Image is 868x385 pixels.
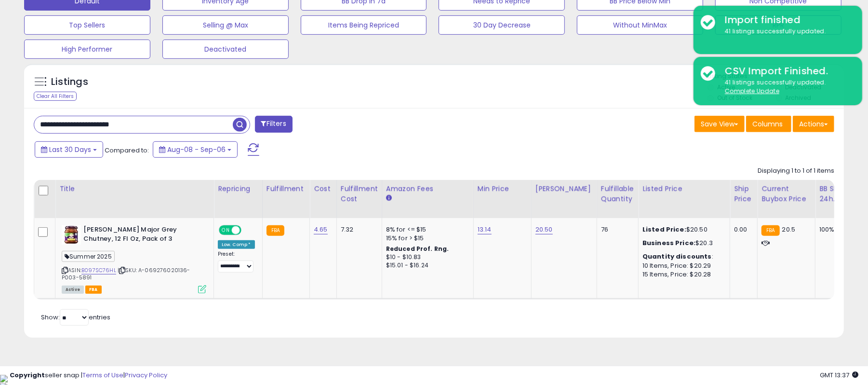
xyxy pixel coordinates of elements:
b: Business Price: [642,238,695,247]
small: FBA [761,225,779,236]
a: B097SC76HL [81,266,116,275]
strong: Copyright [10,371,45,380]
div: Fulfillment [267,184,306,194]
button: 30 Day Decrease [439,15,565,35]
div: Amazon Fees [386,184,469,194]
div: 41 listings successfully updated. [718,78,855,96]
a: 13.14 [478,225,492,234]
button: Top Sellers [24,15,150,35]
div: Listed Price [642,184,726,194]
div: 100% [819,225,851,234]
a: Privacy Policy [125,371,167,380]
div: Clear All Filters [34,92,77,101]
div: [PERSON_NAME] [535,184,593,194]
div: $10 - $10.83 [386,253,466,261]
a: Terms of Use [82,371,123,380]
span: FBA [85,286,102,294]
button: High Performer [24,40,150,59]
button: Save View [694,116,745,132]
div: 10 Items, Price: $20.29 [642,261,722,270]
b: Listed Price: [642,225,686,234]
span: | SKU: A-069276020136-P003-5891 [62,266,190,281]
span: Aug-08 - Sep-06 [167,145,226,154]
div: $20.50 [642,225,722,234]
button: Selling @ Max [162,15,289,35]
div: Preset: [218,251,255,273]
span: 20.5 [782,225,796,234]
div: 15 Items, Price: $20.28 [642,270,722,279]
span: ON [220,226,232,234]
div: $20.3 [642,239,722,247]
div: $15.01 - $16.24 [386,261,466,270]
div: Low. Comp * [218,240,255,249]
h5: Listings [51,75,88,89]
div: Ship Price [734,184,753,204]
button: Filters [255,116,293,133]
div: Displaying 1 to 1 of 1 items [758,166,834,176]
a: 20.50 [535,225,553,234]
div: Repricing [218,184,258,194]
div: Min Price [478,184,527,194]
button: Deactivated [162,40,289,59]
div: Current Buybox Price [761,184,811,204]
div: 8% for <= $15 [386,225,466,234]
div: Fulfillable Quantity [601,184,634,204]
span: Summer 2025 [62,251,115,262]
div: 0.00 [734,225,750,234]
b: Quantity discounts [642,252,712,261]
div: Cost [314,184,333,194]
div: 41 listings successfully updated. [718,27,855,36]
span: Last 30 Days [49,145,91,154]
button: Columns [746,116,791,132]
div: ASIN: [62,225,206,292]
a: 4.65 [314,225,328,234]
small: Amazon Fees. [386,194,392,203]
div: : [642,252,722,261]
button: Without MinMax [577,15,703,35]
div: Fulfillment Cost [341,184,378,204]
u: Complete Update [725,87,779,95]
button: Actions [793,116,834,132]
button: Items Being Repriced [301,15,427,35]
small: FBA [267,225,284,236]
div: 15% for > $15 [386,234,466,243]
b: Reduced Prof. Rng. [386,245,449,253]
span: Show: entries [41,313,110,322]
div: 76 [601,225,631,234]
button: Aug-08 - Sep-06 [153,141,238,158]
span: Compared to: [105,146,149,155]
b: [PERSON_NAME] Major Grey Chutney, 12 Fl Oz, Pack of 3 [83,225,200,246]
div: BB Share 24h. [819,184,855,204]
div: Title [59,184,210,194]
div: CSV Import Finished. [718,64,855,78]
span: OFF [240,226,255,234]
div: 7.32 [341,225,374,234]
img: 51Y3kbY4lGL._SL40_.jpg [62,225,81,245]
span: Columns [752,119,783,129]
button: Last 30 Days [35,141,103,158]
span: 2025-10-7 13:37 GMT [820,371,858,380]
span: All listings currently available for purchase on Amazon [62,286,84,294]
div: Import finished [718,13,855,27]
